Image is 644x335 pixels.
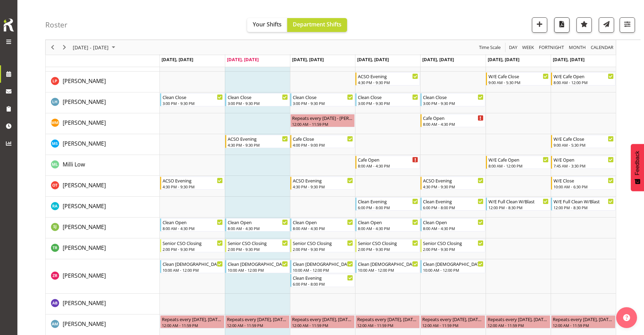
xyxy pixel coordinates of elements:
div: Olivia Thompson"s event - ACSO Evening Begin From Friday, September 5, 2025 at 4:30:00 PM GMT+12:... [421,177,485,190]
a: [PERSON_NAME] [63,98,106,106]
div: 12:00 AM - 11:59 PM [162,322,223,328]
button: September 01 - 07, 2025 [72,43,118,52]
span: Time Scale [478,43,501,52]
div: Clean Open [293,219,353,226]
div: Clean Evening [423,198,483,205]
div: Senior CSO Closing [228,239,288,246]
div: Rey Arnuco"s event - Clean Evening Begin From Friday, September 5, 2025 at 6:00:00 PM GMT+12:00 E... [421,197,485,211]
td: Amber-Jade Brass resource [46,294,160,314]
button: Timeline Week [521,43,535,52]
div: W/E Cafe Close [553,135,614,142]
div: 9:00 AM - 5:30 PM [553,142,614,148]
button: Add a new shift [532,17,547,33]
div: Lynley Hamlin"s event - Clean Close Begin From Monday, September 1, 2025 at 3:00:00 PM GMT+12:00 ... [160,93,225,106]
button: Filter Shifts [620,17,635,33]
div: Andreea Muicaru"s event - Repeats every monday, tuesday, wednesday, thursday, friday, saturday, s... [486,315,550,328]
a: [PERSON_NAME] [63,223,106,231]
td: Maddison Mason-Pine resource [46,113,160,134]
div: Clean Open [228,219,288,226]
a: [PERSON_NAME] [63,320,106,328]
div: 4:00 PM - 9:00 PM [293,142,353,148]
div: Maddison Mason-Pine"s event - Repeats every wednesday - Maddison Mason-Pine Begin From Wednesday,... [290,114,355,127]
div: Zain Robinson"s event - Clean Males Begin From Friday, September 5, 2025 at 10:00:00 AM GMT+12:00... [421,260,485,273]
a: [PERSON_NAME] [63,299,106,307]
div: 12:00 AM - 11:59 PM [227,322,288,328]
div: Maddison Schultz"s event - ACSO Evening Begin From Tuesday, September 2, 2025 at 4:30:00 PM GMT+1... [225,135,290,148]
button: Send a list of all shifts for the selected filtered period to all rostered employees. [599,17,614,33]
div: 8:00 AM - 4:30 PM [163,226,223,231]
div: Clean Open [358,219,418,226]
button: Time Scale [478,43,502,52]
div: Repeats every [DATE], [DATE], [DATE], [DATE], [DATE], [DATE], [DATE] - [PERSON_NAME] [553,316,614,322]
div: 6:00 PM - 8:00 PM [293,281,353,287]
div: 6:00 PM - 8:00 PM [358,205,418,210]
span: Fortnight [538,43,565,52]
span: [PERSON_NAME] [63,223,106,231]
div: Andreea Muicaru"s event - Repeats every monday, tuesday, wednesday, thursday, friday, saturday, s... [160,315,225,328]
div: 3:00 PM - 9:30 PM [293,100,353,106]
div: Luca Pudda"s event - W/E Cafe Close Begin From Saturday, September 6, 2025 at 9:00:00 AM GMT+12:0... [486,72,550,85]
div: Luca Pudda"s event - ACSO Evening Begin From Thursday, September 4, 2025 at 4:30:00 PM GMT+12:00 ... [355,72,420,85]
a: [PERSON_NAME] [63,119,106,127]
button: Month [590,43,615,52]
span: [DATE], [DATE] [357,56,389,63]
span: [PERSON_NAME] [63,202,106,210]
td: Maddison Schultz resource [46,134,160,155]
div: Samara Johnston"s event - Clean Open Begin From Monday, September 1, 2025 at 8:00:00 AM GMT+12:00... [160,218,225,231]
div: 3:00 PM - 9:30 PM [228,100,288,106]
div: 8:00 AM - 12:00 PM [553,80,614,85]
div: 4:30 PM - 9:30 PM [163,184,223,189]
td: Rey Arnuco resource [46,197,160,218]
div: Repeats every [DATE], [DATE], [DATE], [DATE], [DATE], [DATE], [DATE] - [PERSON_NAME] [292,316,353,322]
button: Your Shifts [247,18,287,32]
div: 4:30 PM - 9:30 PM [293,184,353,189]
div: Cafe Close [293,135,353,142]
div: 8:00 AM - 4:30 PM [228,226,288,231]
div: Maddison Mason-Pine"s event - Cafe Open Begin From Friday, September 5, 2025 at 8:00:00 AM GMT+12... [421,114,485,127]
div: Senior CSO Closing [423,239,483,246]
div: Lynley Hamlin"s event - Clean Close Begin From Wednesday, September 3, 2025 at 3:00:00 PM GMT+12:... [290,93,355,106]
button: Fortnight [538,43,565,52]
div: Clean Close [293,93,353,100]
div: 9:00 AM - 5:30 PM [488,80,549,85]
div: Rey Arnuco"s event - W/E Full Clean W/Blast Begin From Saturday, September 6, 2025 at 12:00:00 PM... [486,197,550,211]
div: 2:00 PM - 9:30 PM [358,246,418,252]
a: Milli Low [63,160,85,169]
div: Samara Johnston"s event - Clean Open Begin From Wednesday, September 3, 2025 at 8:00:00 AM GMT+12... [290,218,355,231]
span: Week [521,43,535,52]
div: Samara Johnston"s event - Clean Open Begin From Friday, September 5, 2025 at 8:00:00 AM GMT+12:00... [421,218,485,231]
div: Olivia Thompson"s event - ACSO Evening Begin From Monday, September 1, 2025 at 4:30:00 PM GMT+12:... [160,177,225,190]
div: ACSO Evening [228,135,288,142]
span: [DATE], [DATE] [422,56,454,63]
div: W/E Open [553,156,614,163]
span: [PERSON_NAME] [63,140,106,147]
div: ACSO Evening [293,177,353,184]
div: Clean Evening [358,198,418,205]
div: Repeats every [DATE], [DATE], [DATE], [DATE], [DATE], [DATE], [DATE] - [PERSON_NAME] [488,316,549,322]
div: Rey Arnuco"s event - W/E Full Clean W/Blast Begin From Sunday, September 7, 2025 at 12:00:00 PM G... [551,197,615,211]
a: [PERSON_NAME] [63,181,106,189]
div: Samara Johnston"s event - Clean Open Begin From Thursday, September 4, 2025 at 8:00:00 AM GMT+12:... [355,218,420,231]
div: 12:00 PM - 8:30 PM [488,205,549,210]
span: [DATE], [DATE] [227,56,259,63]
div: 8:00 AM - 12:00 PM [488,163,549,169]
div: 12:00 AM - 11:59 PM [357,322,418,328]
a: [PERSON_NAME] [63,244,106,252]
div: Cafe Open [423,114,483,121]
div: Maddison Schultz"s event - Cafe Close Begin From Wednesday, September 3, 2025 at 4:00:00 PM GMT+1... [290,135,355,148]
img: Rosterit icon logo [2,17,16,33]
div: 3:00 PM - 9:30 PM [423,100,483,106]
div: 12:00 AM - 11:59 PM [553,322,614,328]
span: Your Shifts [253,21,282,28]
div: Zain Robinson"s event - Clean Males Begin From Monday, September 1, 2025 at 10:00:00 AM GMT+12:00... [160,260,225,273]
div: 2:00 PM - 9:30 PM [163,246,223,252]
span: Day [508,43,518,52]
div: Olivia Thompson"s event - W/E Close Begin From Sunday, September 7, 2025 at 10:00:00 AM GMT+12:00... [551,177,615,190]
div: Clean [DEMOGRAPHIC_DATA] [163,260,223,267]
div: 8:00 AM - 4:30 PM [358,226,418,231]
button: Timeline Day [508,43,519,52]
td: Milli Low resource [46,155,160,176]
div: Repeats every [DATE], [DATE], [DATE], [DATE], [DATE], [DATE], [DATE] - [PERSON_NAME] [357,316,418,322]
div: Zain Robinson"s event - Clean Evening Begin From Wednesday, September 3, 2025 at 6:00:00 PM GMT+1... [290,274,355,287]
div: Clean Close [358,93,418,100]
